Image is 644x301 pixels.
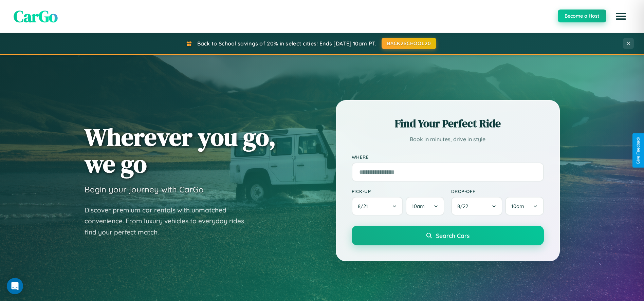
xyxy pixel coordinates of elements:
[352,188,444,194] label: Pick-up
[352,154,544,160] label: Where
[451,188,544,194] label: Drop-off
[352,226,544,245] button: Search Cars
[14,5,58,27] span: CarGo
[505,197,544,215] button: 10am
[85,184,204,194] h3: Begin your journey with CarGo
[382,38,436,49] button: BACK2SCHOOL20
[636,137,641,164] div: Give Feedback
[511,203,524,209] span: 10am
[558,10,606,22] button: Become a Host
[611,7,630,26] button: Open menu
[7,278,23,294] div: Open Intercom Messenger
[412,203,425,209] span: 10am
[352,116,544,131] h2: Find Your Perfect Ride
[457,203,472,209] span: 8 / 22
[406,197,444,215] button: 10am
[197,40,376,47] span: Back to School savings of 20% in select cities! Ends [DATE] 10am PT.
[352,197,403,215] button: 8/21
[352,134,544,144] p: Book in minutes, drive in style
[451,197,503,215] button: 8/22
[436,232,470,239] span: Search Cars
[85,205,254,238] p: Discover premium car rentals with unmatched convenience. From luxury vehicles to everyday rides, ...
[358,203,371,209] span: 8 / 21
[85,124,276,177] h1: Wherever you go, we go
